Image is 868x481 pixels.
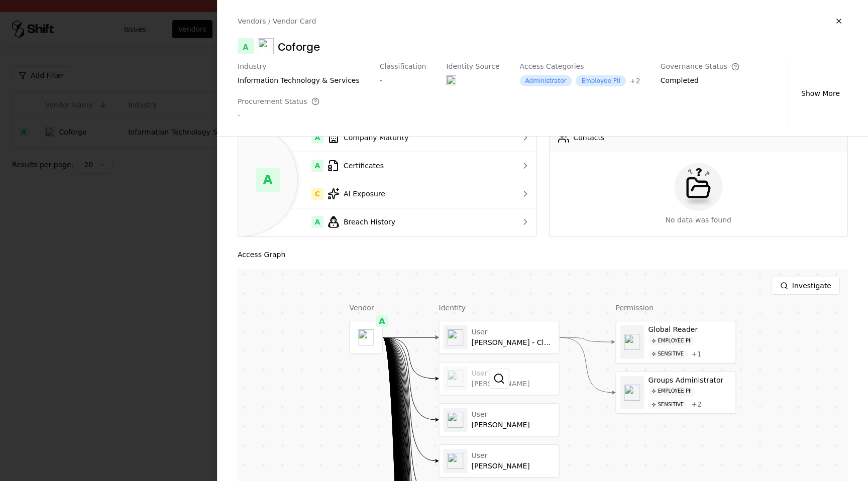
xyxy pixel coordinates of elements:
[246,132,495,144] div: Company Maturity
[380,75,426,85] div: -
[691,350,702,359] div: + 1
[446,62,499,71] div: Identity Source
[793,84,848,102] button: Show More
[238,38,254,54] div: A
[278,38,320,54] div: Coforge
[258,38,274,54] img: Coforge
[648,400,688,410] div: Sensitive
[616,303,736,313] div: Permission
[472,328,555,337] div: User
[446,75,456,85] img: entra.microsoft.com
[439,303,560,313] div: Identity
[648,376,732,385] div: Groups Administrator
[311,160,323,172] div: A
[238,249,848,261] div: Access Graph
[648,349,688,359] div: Sensitive
[576,75,626,86] div: Employee PII
[256,168,280,192] div: A
[648,387,695,396] div: Employee PII
[246,160,495,172] div: Certificates
[376,315,388,327] div: A
[472,462,555,471] div: [PERSON_NAME]
[691,400,702,409] button: +2
[238,110,319,120] div: -
[238,97,319,106] div: Procurement Status
[772,277,840,295] button: Investigate
[666,215,731,225] div: No data was found
[380,62,426,71] div: Classification
[311,132,323,144] div: A
[472,338,555,347] div: [PERSON_NAME] - Cloud
[691,350,702,359] button: +1
[311,216,323,228] div: A
[630,76,640,86] button: +2
[630,76,640,86] div: + 2
[520,75,572,86] div: Administrator
[472,451,555,460] div: User
[246,188,495,200] div: AI Exposure
[520,62,640,71] div: Access Categories
[691,400,702,409] div: + 2
[574,133,605,143] div: Contacts
[661,62,740,71] div: Governance Status
[246,216,495,228] div: Breach History
[648,325,732,334] div: Global Reader
[311,188,323,200] div: C
[661,75,740,89] div: Completed
[350,303,383,313] div: Vendor
[648,336,695,346] div: Employee PII
[238,62,360,71] div: Industry
[472,410,555,419] div: User
[238,16,316,26] div: Vendors / Vendor Card
[238,75,360,85] div: information technology & services
[472,421,555,430] div: [PERSON_NAME]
